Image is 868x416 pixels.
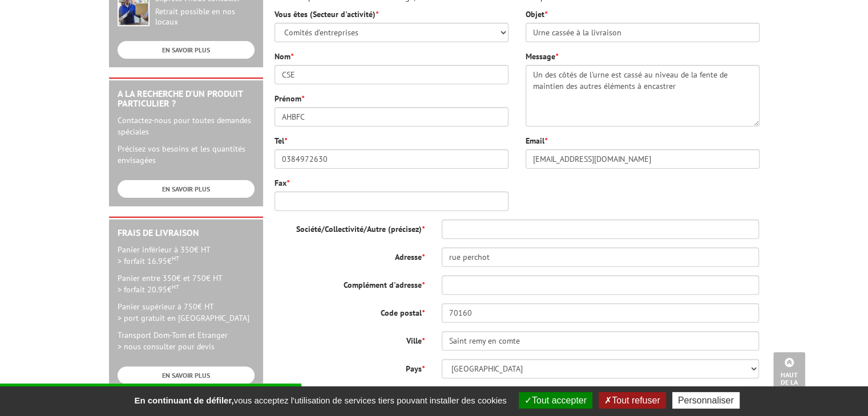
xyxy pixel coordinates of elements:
[118,301,255,324] p: Panier supérieur à 750€ HT
[118,366,255,384] a: EN SAVOIR PLUS
[526,9,547,20] label: Objet
[773,352,805,399] a: Haut de la page
[118,41,255,59] a: EN SAVOIR PLUS
[118,115,255,137] p: Contactez-nous pour toutes demandes spéciales
[274,51,293,62] label: Nom
[118,341,215,352] span: > nous consulter pour devis
[172,254,179,262] sup: HT
[118,272,255,295] p: Panier entre 350€ et 750€ HT
[118,180,255,198] a: EN SAVOIR PLUS
[599,392,665,409] button: Tout refuser
[519,392,592,409] button: Tout accepter
[128,395,512,405] span: vous acceptez l'utilisation de services tiers pouvant installer des cookies
[266,303,433,319] label: Code postal
[118,284,179,295] span: > forfait 20.95€
[266,247,433,263] label: Adresse
[266,359,433,374] label: Pays
[266,275,433,291] label: Complément d'adresse
[172,283,179,291] sup: HT
[274,135,287,146] label: Tel
[526,51,558,62] label: Message
[155,7,255,27] div: Retrait possible en nos locaux
[274,93,304,104] label: Prénom
[672,392,740,409] button: Personnaliser (fenêtre modale)
[526,135,547,146] label: Email
[118,329,255,352] p: Transport Dom-Tom et Etranger
[266,219,433,235] label: Société/Collectivité/Autre (précisez)
[118,256,179,266] span: > forfait 16.95€
[118,228,255,238] h2: Frais de Livraison
[118,89,255,109] h2: A la recherche d'un produit particulier ?
[274,177,289,189] label: Fax
[118,244,255,267] p: Panier inférieur à 350€ HT
[274,9,378,20] label: Vous êtes (Secteur d'activité)
[118,143,255,166] p: Précisez vos besoins et les quantités envisagées
[134,395,233,405] strong: En continuant de défiler,
[118,313,249,323] span: > port gratuit en [GEOGRAPHIC_DATA]
[266,331,433,346] label: Ville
